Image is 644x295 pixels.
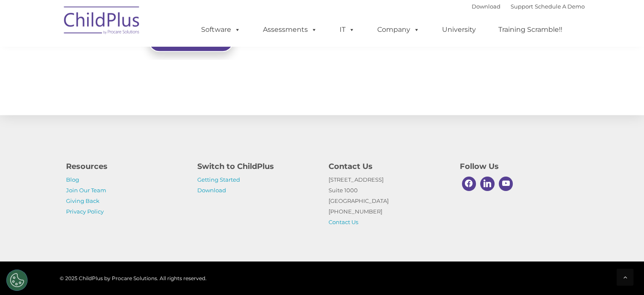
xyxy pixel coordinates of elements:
[490,21,571,38] a: Training Scramble!!
[66,176,79,183] a: Blog
[60,0,144,43] img: ChildPlus by Procare Solutions
[535,3,585,10] a: Schedule A Demo
[331,21,363,38] a: IT
[66,160,185,172] h4: Resources
[329,219,358,225] a: Contact Us
[193,21,249,38] a: Software
[329,174,447,228] p: [STREET_ADDRESS] Suite 1000 [GEOGRAPHIC_DATA] [PHONE_NUMBER]
[472,3,500,10] a: Download
[197,176,240,183] a: Getting Started
[460,160,578,172] h4: Follow Us
[66,187,106,194] a: Join Our Team
[329,160,447,172] h4: Contact Us
[118,56,144,62] span: Last name
[460,174,478,193] a: Facebook
[511,3,533,10] a: Support
[6,270,28,291] button: Cookies Settings
[66,208,104,215] a: Privacy Policy
[369,21,428,38] a: Company
[66,197,100,204] a: Giving Back
[60,275,207,281] span: © 2025 ChildPlus by Procare Solutions. All rights reserved.
[197,160,316,172] h4: Switch to ChildPlus
[472,3,585,10] font: |
[197,187,226,194] a: Download
[478,174,497,193] a: Linkedin
[497,174,515,193] a: Youtube
[118,91,154,97] span: Phone number
[254,21,326,38] a: Assessments
[434,21,484,38] a: University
